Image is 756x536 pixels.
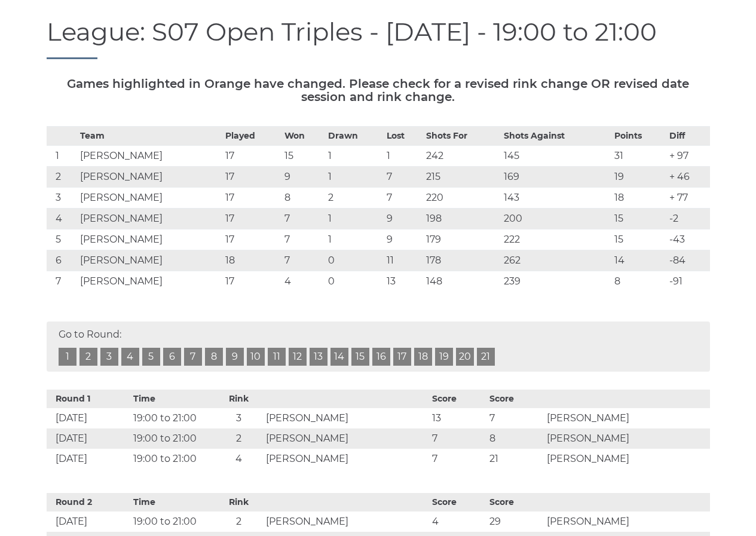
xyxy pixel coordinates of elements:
td: 15 [611,209,666,229]
td: 31 [611,146,666,167]
a: 6 [163,348,181,366]
a: 17 [393,348,411,366]
td: 7 [47,271,77,292]
td: [PERSON_NAME] [77,188,223,209]
td: 7 [281,229,325,250]
td: 0 [325,250,384,271]
td: 17 [222,271,281,292]
td: 19:00 to 21:00 [130,512,215,532]
td: 17 [222,188,281,209]
td: 239 [501,271,611,292]
td: 17 [222,146,281,167]
a: 5 [142,348,160,366]
td: 4 [429,512,486,532]
td: 3 [47,188,77,209]
td: [PERSON_NAME] [544,408,710,428]
a: 20 [456,348,474,366]
td: + 46 [666,167,710,188]
td: [PERSON_NAME] [77,209,223,229]
td: 148 [423,271,501,292]
td: 7 [384,188,423,209]
td: 13 [429,408,486,428]
div: Go to Round: [47,321,710,372]
a: 19 [435,348,453,366]
a: 8 [205,348,223,366]
td: [PERSON_NAME] [544,512,710,532]
a: 9 [226,348,244,366]
td: 145 [501,146,611,167]
td: 1 [325,229,384,250]
td: 215 [423,167,501,188]
th: Rink [215,493,263,512]
td: 19:00 to 21:00 [130,449,215,469]
th: Score [429,390,486,408]
td: 262 [501,250,611,271]
td: 9 [384,229,423,250]
td: 19 [611,167,666,188]
td: [DATE] [47,449,131,469]
td: -84 [666,250,710,271]
a: 11 [268,348,286,366]
td: [PERSON_NAME] [77,167,223,188]
td: 222 [501,229,611,250]
a: 14 [330,348,348,366]
td: 1 [325,146,384,167]
td: 17 [222,209,281,229]
td: [PERSON_NAME] [77,229,223,250]
td: 21 [486,449,544,469]
td: 7 [429,428,486,449]
td: [DATE] [47,428,131,449]
td: 29 [486,512,544,532]
td: 15 [611,229,666,250]
a: 12 [289,348,307,366]
h5: Games highlighted in Orange have changed. Please check for a revised rink change OR revised date ... [47,77,710,103]
td: 17 [222,167,281,188]
td: 19:00 to 21:00 [130,408,215,428]
td: 1 [47,146,77,167]
td: -91 [666,271,710,292]
td: [PERSON_NAME] [263,428,429,449]
th: Drawn [325,127,384,146]
td: 7 [486,408,544,428]
th: Score [429,493,486,512]
td: 15 [281,146,325,167]
td: [PERSON_NAME] [544,449,710,469]
td: 5 [47,229,77,250]
td: 3 [215,408,263,428]
th: Played [222,127,281,146]
th: Team [77,127,223,146]
td: [PERSON_NAME] [77,250,223,271]
td: 2 [325,188,384,209]
td: 9 [384,209,423,229]
td: 2 [215,512,263,532]
th: Score [486,493,544,512]
td: 198 [423,209,501,229]
td: [PERSON_NAME] [263,408,429,428]
td: [PERSON_NAME] [77,271,223,292]
td: 4 [215,449,263,469]
td: -2 [666,209,710,229]
a: 21 [477,348,495,366]
td: 7 [281,209,325,229]
a: 16 [372,348,390,366]
td: -43 [666,229,710,250]
td: [DATE] [47,408,131,428]
td: 18 [222,250,281,271]
td: 178 [423,250,501,271]
a: 15 [351,348,369,366]
td: 1 [325,209,384,229]
th: Points [611,127,666,146]
th: Round 1 [47,390,131,408]
th: Won [281,127,325,146]
td: 220 [423,188,501,209]
td: + 77 [666,188,710,209]
td: 169 [501,167,611,188]
td: [DATE] [47,512,131,532]
td: [PERSON_NAME] [77,146,223,167]
td: 4 [281,271,325,292]
td: 11 [384,250,423,271]
a: 1 [59,348,76,366]
td: 1 [384,146,423,167]
td: 19:00 to 21:00 [130,428,215,449]
td: 2 [47,167,77,188]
